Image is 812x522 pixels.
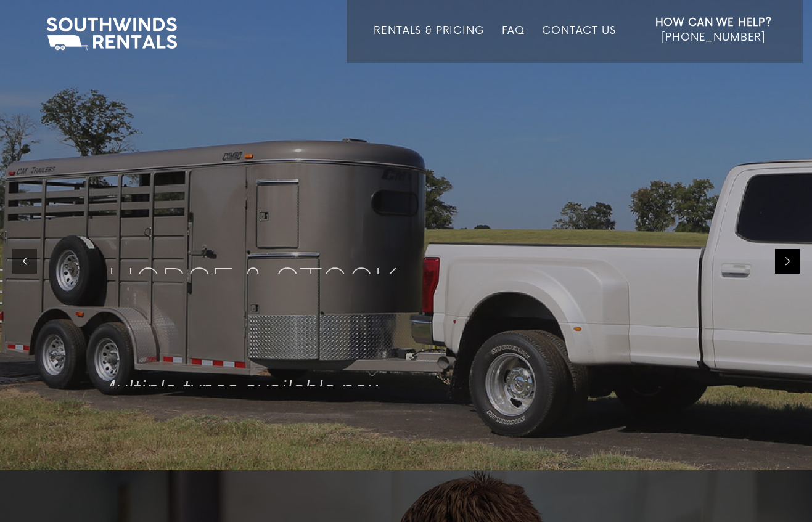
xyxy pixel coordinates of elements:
a: How Can We Help? [PHONE_NUMBER] [655,15,772,54]
a: Rentals & Pricing [374,25,484,63]
strong: How Can We Help? [655,17,772,29]
a: Contact Us [542,25,615,63]
span: [PHONE_NUMBER] [662,31,765,44]
img: Southwinds Rentals Logo [40,15,183,53]
a: FAQ [502,25,525,63]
